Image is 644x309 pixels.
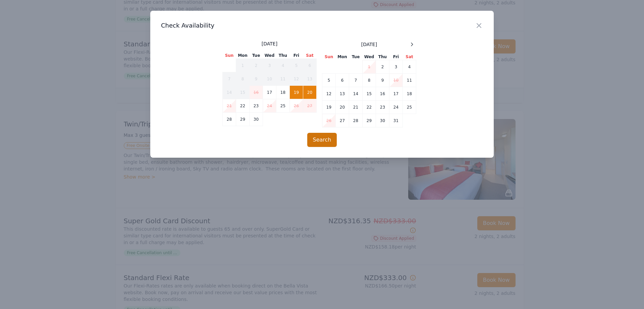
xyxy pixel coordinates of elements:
th: Fri [290,52,303,59]
td: 15 [236,86,250,99]
th: Tue [250,52,263,59]
th: Fri [389,54,403,60]
td: 28 [349,114,363,127]
td: 3 [263,59,276,72]
td: 21 [223,99,236,113]
td: 1 [363,60,376,74]
td: 24 [389,101,403,114]
h3: Check Availability [161,22,483,30]
td: 6 [336,74,349,87]
td: 15 [363,87,376,101]
td: 18 [276,86,290,99]
td: 28 [223,113,236,126]
span: [DATE] [262,40,277,47]
td: 30 [250,113,263,126]
td: 10 [389,74,403,87]
th: Thu [276,52,290,59]
th: Sat [403,54,416,60]
td: 30 [376,114,389,127]
td: 5 [290,59,303,72]
td: 26 [322,114,336,127]
td: 17 [389,87,403,101]
th: Tue [349,54,363,60]
td: 4 [276,59,290,72]
td: 14 [349,87,363,101]
td: 7 [223,72,236,86]
td: 16 [376,87,389,101]
td: 2 [376,60,389,74]
td: 5 [322,74,336,87]
td: 2 [250,59,263,72]
td: 9 [376,74,389,87]
td: 17 [263,86,276,99]
td: 27 [303,99,317,113]
td: 8 [363,74,376,87]
button: Search [307,133,337,147]
th: Mon [336,54,349,60]
th: Wed [263,52,276,59]
td: 1 [236,59,250,72]
td: 6 [303,59,317,72]
td: 18 [403,87,416,101]
td: 13 [303,72,317,86]
span: [DATE] [361,41,377,48]
td: 29 [363,114,376,127]
th: Sun [223,52,236,59]
td: 8 [236,72,250,86]
td: 20 [303,86,317,99]
th: Mon [236,52,250,59]
th: Sun [322,54,336,60]
td: 3 [389,60,403,74]
td: 19 [290,86,303,99]
td: 12 [322,87,336,101]
td: 22 [236,99,250,113]
td: 7 [349,74,363,87]
td: 16 [250,86,263,99]
td: 25 [276,99,290,113]
td: 31 [389,114,403,127]
td: 11 [276,72,290,86]
td: 9 [250,72,263,86]
th: Wed [363,54,376,60]
td: 12 [290,72,303,86]
td: 26 [290,99,303,113]
td: 10 [263,72,276,86]
td: 25 [403,101,416,114]
td: 20 [336,101,349,114]
td: 23 [376,101,389,114]
td: 23 [250,99,263,113]
td: 11 [403,74,416,87]
td: 21 [349,101,363,114]
td: 24 [263,99,276,113]
td: 13 [336,87,349,101]
td: 19 [322,101,336,114]
td: 14 [223,86,236,99]
td: 29 [236,113,250,126]
td: 4 [403,60,416,74]
th: Thu [376,54,389,60]
td: 27 [336,114,349,127]
th: Sat [303,52,317,59]
td: 22 [363,101,376,114]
